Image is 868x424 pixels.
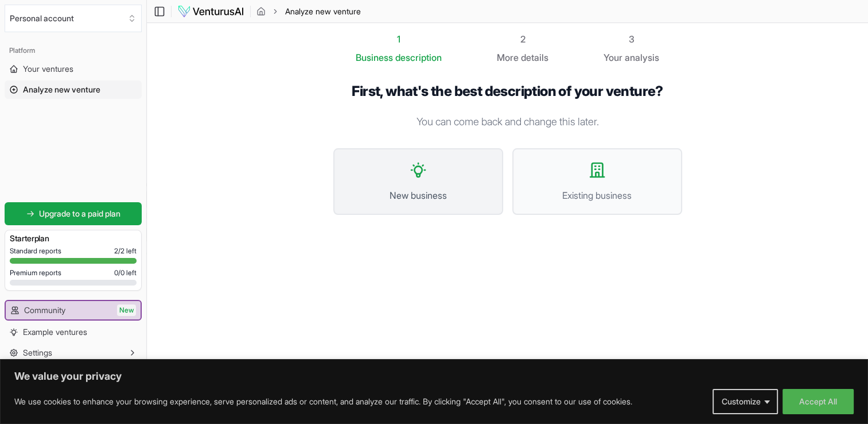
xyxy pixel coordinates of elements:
span: 0 / 0 left [114,268,137,277]
a: Analyze new venture [5,80,142,99]
img: logo [177,5,244,18]
button: Existing business [512,148,682,215]
a: Upgrade to a paid plan [5,202,142,225]
button: Settings [5,344,142,362]
span: Upgrade to a paid plan [39,208,120,219]
a: Example ventures [5,323,142,341]
span: New [117,304,136,316]
nav: breadcrumb [256,6,361,17]
span: Settings [23,347,52,359]
span: details [521,52,548,63]
p: We value your privacy [14,369,854,383]
h3: Starter plan [10,233,137,244]
button: Select an organization [5,5,142,32]
span: Your ventures [23,63,73,75]
span: analysis [625,52,659,63]
span: Example ventures [23,326,87,338]
span: Business [356,51,393,64]
span: Analyze new venture [23,84,100,95]
span: New business [346,188,491,202]
span: Premium reports [10,268,61,277]
h1: First, what's the best description of your venture? [333,83,682,100]
span: description [395,52,442,63]
p: You can come back and change this later. [333,114,682,130]
a: CommunityNew [6,301,141,319]
span: Existing business [525,188,670,202]
div: 3 [604,32,659,46]
button: Customize [713,389,778,414]
p: We use cookies to enhance your browsing experience, serve personalized ads or content, and analyz... [14,395,632,408]
button: Accept All [783,389,854,414]
span: More [497,51,519,64]
a: Your ventures [5,60,142,78]
div: 1 [356,32,442,46]
div: Platform [5,41,142,60]
span: Community [24,304,65,316]
span: Analyze new venture [285,6,361,17]
div: 2 [497,32,548,46]
span: 2 / 2 left [114,246,137,256]
span: Your [604,51,622,64]
span: Standard reports [10,246,61,256]
button: New business [333,148,503,215]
